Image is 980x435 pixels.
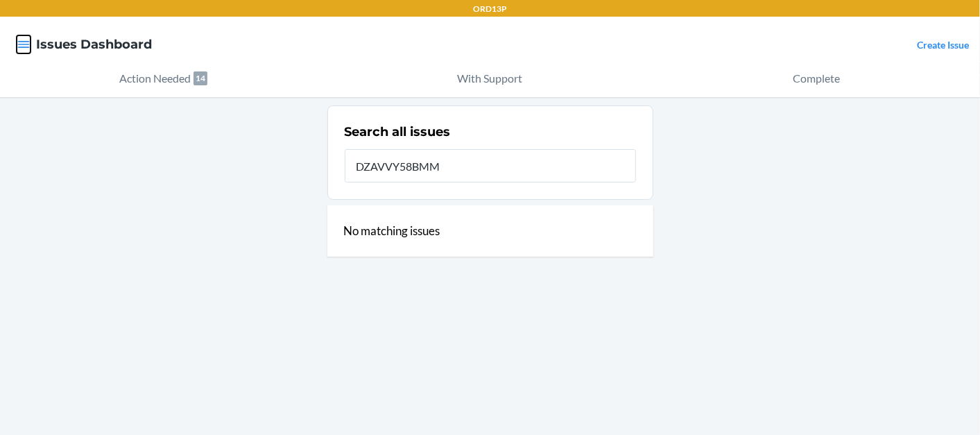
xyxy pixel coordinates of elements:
[473,3,507,15] p: ORD13P
[327,205,653,257] div: No matching issues
[194,71,207,85] p: 14
[36,35,152,53] h4: Issues Dashboard
[345,123,451,141] h2: Search all issues
[327,61,653,97] button: With Support
[653,61,980,97] button: Complete
[119,70,191,87] p: Action Needed
[458,70,523,87] p: With Support
[917,39,969,51] a: Create Issue
[793,70,841,87] p: Complete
